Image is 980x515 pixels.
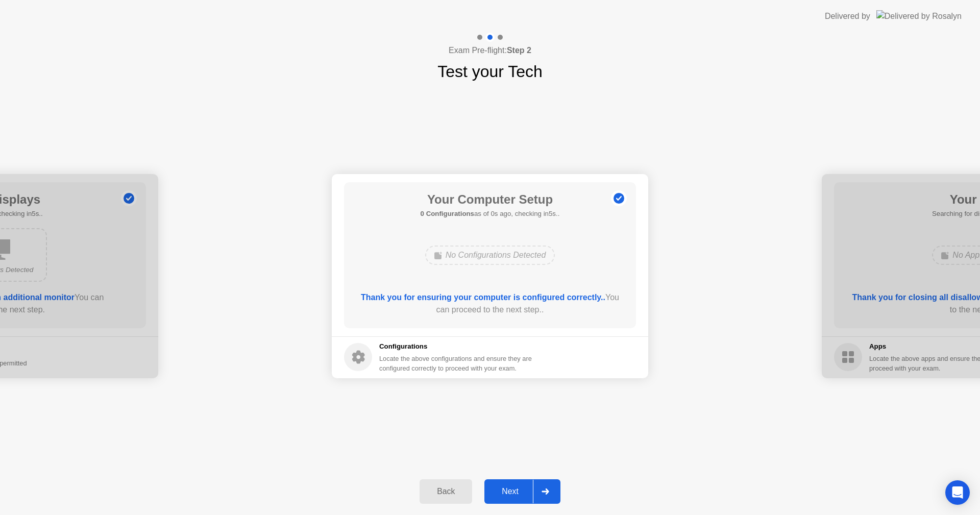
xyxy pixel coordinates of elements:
h5: Configurations [379,341,534,352]
div: You can proceed to the next step.. [359,291,622,316]
button: Next [484,479,560,504]
img: Delivered by Rosalyn [876,10,962,22]
div: Delivered by [825,10,870,22]
div: Open Intercom Messenger [945,480,970,505]
div: Next [487,487,533,496]
div: Back [423,487,469,496]
h1: Your Computer Setup [421,190,560,209]
b: Thank you for ensuring your computer is configured correctly.. [361,293,605,302]
div: No Configurations Detected [425,246,555,265]
h1: Test your Tech [437,59,543,84]
h4: Exam Pre-flight: [449,44,531,57]
h5: as of 0s ago, checking in5s.. [421,209,560,219]
button: Back [420,479,472,504]
div: Locate the above configurations and ensure they are configured correctly to proceed with your exam. [379,354,534,373]
b: Step 2 [507,46,531,55]
b: 0 Configurations [421,210,474,217]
